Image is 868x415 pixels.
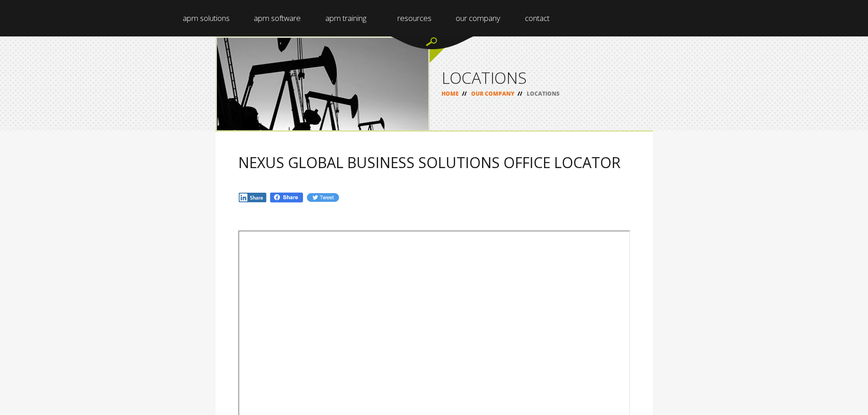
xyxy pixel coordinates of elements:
img: Fb.png [269,192,304,203]
a: HOME [442,90,459,97]
h1: LOCATIONS [442,70,641,86]
img: Tw.jpg [306,192,339,203]
a: OUR COMPANY [471,90,514,97]
img: In.jpg [238,192,267,203]
span: // [514,90,525,97]
h2: NEXUS GLOBAL BUSINESS SOLUTIONS OFFICE LOCATOR [238,154,630,170]
span: // [459,90,470,97]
